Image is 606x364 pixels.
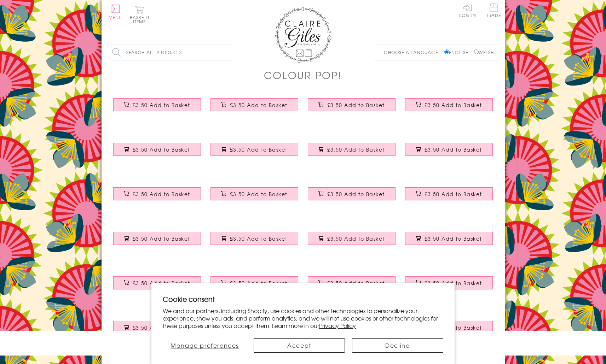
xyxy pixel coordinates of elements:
button: £3.50 Add to Basket [308,98,396,111]
span: £3.50 Add to Basket [133,235,190,242]
button: Manage preferences [163,338,247,353]
button: £3.50 Add to Basket [405,276,493,289]
span: £3.50 Add to Basket [425,190,482,198]
a: Birthday Card, Pink Shapes, Happy Birthday, text foiled in shiny gold £3.50 Add to Basket [400,182,498,212]
button: £3.50 Add to Basket [210,98,298,111]
a: Birthday Card, Colour Bolt, Happy Birthday, text foiled in shiny gold £3.50 Add to Basket [109,93,206,123]
a: Privacy Policy [319,321,356,330]
button: £3.50 Add to Basket [210,276,298,289]
a: Birthday Card, Mum Pink Flowers, Happy Birthday Mum, text foiled in shiny gold £3.50 Add to Basket [109,271,206,301]
input: Search [225,45,232,60]
a: Log In [459,4,476,17]
a: Birthday Card, Pink Stars, Happy Birthday, text foiled in shiny gold £3.50 Add to Basket [109,137,206,168]
button: £3.50 Add to Basket [308,276,396,289]
a: Birthday Card, Daddy Blue Stars, Happy Birthday Daddy, text foiled in shiny gold £3.50 Add to Basket [303,271,400,301]
input: Welsh [474,49,479,54]
span: £3.50 Add to Basket [327,280,385,287]
span: £3.50 Add to Basket [133,280,190,287]
span: £3.50 Add to Basket [425,280,482,287]
a: Birthday Card, Dad Paper Planes, Happy Birthday Dad, text foiled in shiny gold £3.50 Add to Basket [400,227,498,257]
span: £3.50 Add to Basket [425,235,482,242]
button: £3.50 Add to Basket [405,232,493,245]
a: Birthday Card, Husband Yellow Chevrons, text foiled in shiny gold £3.50 Add to Basket [206,227,303,257]
button: Accept [254,338,345,353]
span: £3.50 Add to Basket [230,235,288,242]
p: We and our partners, including Shopify, use cookies and other technologies to personalize your ex... [163,307,443,329]
span: £3.50 Add to Basket [133,324,190,331]
input: Search all products [109,45,232,60]
h2: Cookie consent [163,294,443,304]
button: £3.50 Add to Basket [210,232,298,245]
span: £3.50 Add to Basket [133,190,190,198]
a: Birthday Card, Blue Stars, Happy Birthday, text foiled in shiny gold £3.50 Add to Basket [400,93,498,123]
a: Birthday Card, Mam Colourful Dots, Happy Birthday Mam, text foiled in shiny gold £3.50 Add to Basket [206,271,303,301]
a: Birthday Card, Stars, Happy Birthday, text foiled in shiny gold £3.50 Add to Basket [303,182,400,212]
a: Birthday Card, Colour Stars, Happy Birthday, text foiled in shiny gold £3.50 Add to Basket [109,182,206,212]
span: £3.50 Add to Basket [230,146,288,153]
button: £3.50 Add to Basket [308,187,396,200]
a: Birthday Card, Flowers, Happy Birthday, text foiled in shiny gold £3.50 Add to Basket [109,227,206,257]
span: £3.50 Add to Basket [327,101,385,108]
label: English [444,49,472,55]
button: £3.50 Add to Basket [308,232,396,245]
span: £3.50 Add to Basket [230,280,288,287]
button: £3.50 Add to Basket [405,143,493,156]
button: Basket0 items [130,6,149,24]
a: Birthday Card, Dots, Happy Birthday, text foiled in shiny gold £3.50 Add to Basket [400,137,498,168]
button: £3.50 Add to Basket [405,98,493,111]
span: £3.50 Add to Basket [327,146,385,153]
span: £3.50 Add to Basket [133,101,190,108]
button: Decline [352,338,443,353]
h1: Colour POP! [264,68,342,82]
button: £3.50 Add to Basket [113,321,201,334]
span: £3.50 Add to Basket [425,101,482,108]
span: 0 items [133,14,149,25]
span: Trade [486,4,501,17]
button: £3.50 Add to Basket [113,143,201,156]
button: £3.50 Add to Basket [210,143,298,156]
button: £3.50 Add to Basket [210,187,298,200]
a: Birthday Card, Mummy Pink Stars, Happy Birthday Mummy, text foiled in shiny gold £3.50 Add to Basket [400,271,498,301]
button: £3.50 Add to Basket [308,143,396,156]
a: Birthday Card, Paper Planes, Happy Birthday, text foiled in shiny gold £3.50 Add to Basket [303,137,400,168]
span: Menu [109,14,122,20]
span: £3.50 Add to Basket [327,190,385,198]
a: Birthday Card, Wife Pink Stars, Happy Birthday Wife, text foiled in shiny gold £3.50 Add to Basket [303,227,400,257]
button: £3.50 Add to Basket [113,276,201,289]
button: £3.50 Add to Basket [113,187,201,200]
button: £3.50 Add to Basket [113,98,201,111]
a: Birthday Card, Dark Pink Stars, Happy Birthday, text foiled in shiny gold £3.50 Add to Basket [206,182,303,212]
img: Claire Giles Greetings Cards [275,7,331,63]
span: £3.50 Add to Basket [425,146,482,153]
span: £3.50 Add to Basket [327,235,385,242]
a: Birthday Card, Star Boyfriend, text foiled in shiny gold £3.50 Add to Basket [109,316,206,346]
a: Birthday Card, Pink Flowers, Happy Birthday, text foiled in shiny gold £3.50 Add to Basket [206,93,303,123]
p: Choose a language: [384,49,443,55]
span: £3.50 Add to Basket [230,190,288,198]
a: Trade [486,4,501,19]
button: £3.50 Add to Basket [113,232,201,245]
label: Welsh [474,49,494,55]
button: Menu [109,5,122,19]
span: Manage preferences [171,341,239,350]
a: Birthday Card, Leaves, Happy Birthday, text foiled in shiny gold £3.50 Add to Basket [303,93,400,123]
button: £3.50 Add to Basket [405,187,493,200]
span: £3.50 Add to Basket [133,146,190,153]
span: £3.50 Add to Basket [230,101,288,108]
a: Birthday Card, Colour Diamonds, Happy Birthday, text foiled in shiny gold £3.50 Add to Basket [206,137,303,168]
input: English [444,49,449,54]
